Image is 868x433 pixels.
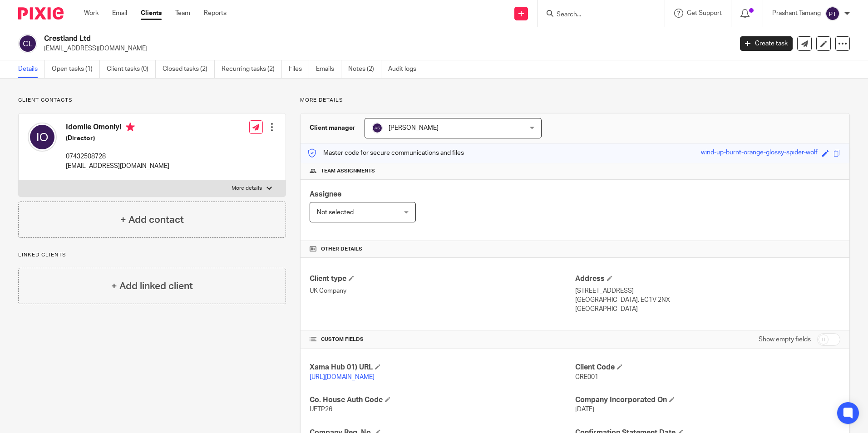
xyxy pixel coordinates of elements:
[372,123,383,133] img: svg%3E
[310,374,375,380] a: [URL][DOMAIN_NAME]
[310,336,575,343] h4: CUSTOM FIELDS
[556,11,637,19] input: Search
[310,191,341,198] span: Assignee
[18,251,286,259] p: Linked clients
[289,60,309,78] a: Files
[141,9,162,18] a: Clients
[388,60,423,78] a: Audit logs
[300,97,850,104] p: More details
[575,406,594,413] span: [DATE]
[759,335,811,344] label: Show empty fields
[575,374,598,380] span: CRE001
[222,60,282,78] a: Recurring tasks (2)
[44,44,726,53] p: [EMAIL_ADDRESS][DOMAIN_NAME]
[316,60,341,78] a: Emails
[18,34,37,53] img: svg%3E
[120,213,184,227] h4: + Add contact
[575,274,840,284] h4: Address
[317,209,354,216] span: Not selected
[310,395,575,405] h4: Co. House Auth Code
[310,274,575,284] h4: Client type
[126,123,135,132] i: Primary
[66,123,169,134] h4: Idomile Omoniyi
[825,6,840,21] img: svg%3E
[701,148,818,158] div: wind-up-burnt-orange-glossy-spider-wolf
[310,406,332,413] span: UETP26
[389,125,439,131] span: [PERSON_NAME]
[575,363,840,372] h4: Client Code
[310,123,355,133] h3: Client manager
[163,60,215,78] a: Closed tasks (2)
[575,295,840,305] p: [GEOGRAPHIC_DATA], EC1V 2NX
[175,9,190,18] a: Team
[107,60,156,78] a: Client tasks (0)
[204,9,227,18] a: Reports
[307,148,464,157] p: Master code for secure communications and files
[66,152,169,161] p: 07432508728
[44,34,590,44] h2: Crestland Ltd
[321,246,362,253] span: Other details
[321,167,375,175] span: Team assignments
[84,9,99,18] a: Work
[18,7,64,20] img: Pixie
[772,9,821,18] p: Prashant Tamang
[740,36,793,51] a: Create task
[66,134,169,143] h5: (Director)
[232,185,262,192] p: More details
[18,97,286,104] p: Client contacts
[348,60,381,78] a: Notes (2)
[310,286,575,295] p: UK Company
[18,60,45,78] a: Details
[575,286,840,295] p: [STREET_ADDRESS]
[112,9,127,18] a: Email
[52,60,100,78] a: Open tasks (1)
[28,123,57,152] img: svg%3E
[66,162,169,171] p: [EMAIL_ADDRESS][DOMAIN_NAME]
[310,363,575,372] h4: Xama Hub 01) URL
[575,305,840,314] p: [GEOGRAPHIC_DATA]
[575,395,840,405] h4: Company Incorporated On
[111,279,193,293] h4: + Add linked client
[687,10,722,16] span: Get Support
